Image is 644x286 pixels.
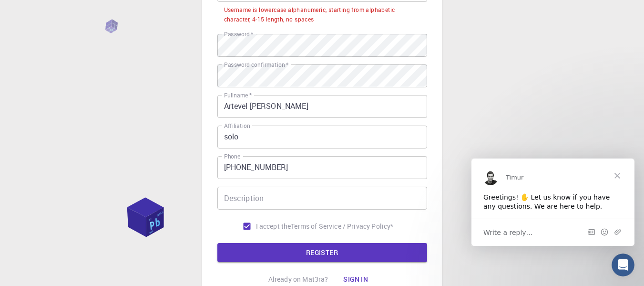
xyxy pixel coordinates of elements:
label: Password confirmation [224,61,288,69]
label: Phone [224,152,240,160]
a: Terms of Service / Privacy Policy* [291,222,393,231]
button: REGISTER [217,243,427,262]
p: Terms of Service / Privacy Policy * [291,222,393,231]
span: I accept the [256,222,291,231]
iframe: Intercom live chat [612,254,634,276]
p: Already on Mat3ra? [268,275,328,284]
label: Password [224,30,253,38]
label: Fullname [224,91,252,99]
label: Affiliation [224,122,250,130]
div: Username is lowercase alphanumeric, starting from alphabetic character, 4-15 length, no spaces [224,5,420,24]
iframe: Intercom live chat message [471,159,634,246]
